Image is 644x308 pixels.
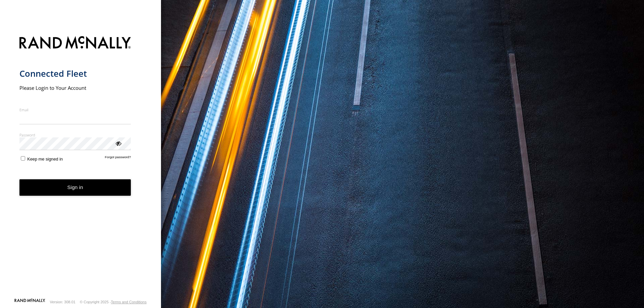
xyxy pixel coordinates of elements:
[80,300,147,304] div: © Copyright 2025 -
[19,68,131,79] h1: Connected Fleet
[115,140,121,146] div: ViewPassword
[19,84,131,91] h2: Please Login to Your Account
[19,35,131,52] img: Rand McNally
[19,32,142,298] form: main
[19,179,131,196] button: Sign in
[50,300,75,304] div: Version: 308.01
[27,157,63,162] span: Keep me signed in
[111,300,147,304] a: Terms and Conditions
[19,107,131,112] label: Email
[19,132,131,137] label: Password
[14,299,45,305] a: Visit our Website
[105,155,131,162] a: Forgot password?
[21,156,25,161] input: Keep me signed in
